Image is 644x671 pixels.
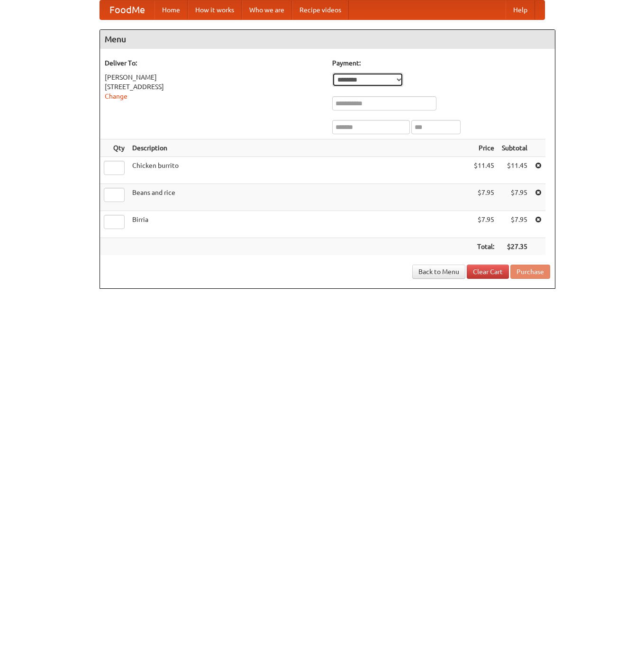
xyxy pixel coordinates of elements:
a: Home [154,0,188,19]
td: Birria [128,211,470,238]
h5: Payment: [332,58,550,68]
th: Qty [100,139,128,157]
td: $11.45 [470,157,498,184]
td: Beans and rice [128,184,470,211]
a: Back to Menu [412,265,465,279]
td: $7.95 [498,211,531,238]
td: $7.95 [498,184,531,211]
th: Subtotal [498,139,531,157]
h5: Deliver To: [105,58,323,68]
a: Who we are [242,0,292,19]
a: Clear Cart [467,265,509,279]
th: $27.35 [498,238,531,256]
a: Help [506,0,535,19]
a: FoodMe [100,0,154,19]
a: Change [105,92,127,100]
td: Chicken burrito [128,157,470,184]
td: $7.95 [470,211,498,238]
div: [STREET_ADDRESS] [105,82,323,92]
a: How it works [188,0,242,19]
h4: Menu [100,30,555,49]
th: Description [128,139,470,157]
th: Price [470,139,498,157]
a: Recipe videos [292,0,349,19]
th: Total: [470,238,498,256]
td: $11.45 [498,157,531,184]
td: $7.95 [470,184,498,211]
div: [PERSON_NAME] [105,73,323,82]
button: Purchase [510,265,550,279]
